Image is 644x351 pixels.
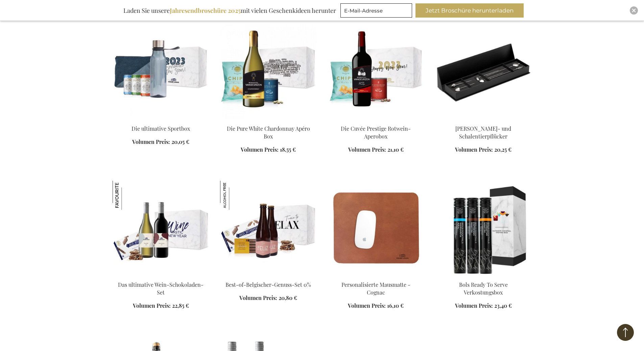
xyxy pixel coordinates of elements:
[435,25,532,119] img: Anovi Schaal- en Schelpdierprikkers
[113,181,142,210] img: Das ultimative Wein-Schokoladen-Set
[220,181,317,275] img: Best Of Belgian Indulgence Set 0%
[494,302,512,309] span: 23,40 €
[220,181,249,210] img: Best-of-Belgischer-Genuss-Set 0%
[328,117,424,123] a: Die Cuvée Prestige Rotwein-Aperobox
[455,146,493,153] span: Volumen Preis:
[280,146,296,153] span: 18,55 €
[113,25,209,119] img: The Ultimate Sport Box
[455,125,511,140] a: [PERSON_NAME]- und Schalentierpflücker
[170,6,241,15] b: Jahresendbroschüre 2025
[459,281,508,296] a: Bols Ready To Serve Verkostungsbox
[632,8,636,12] img: Close
[455,302,512,310] a: Volumen Preis: 23,40 €
[348,146,404,154] a: Volumen Preis: 21,10 €
[328,25,424,119] img: Die Cuvée Prestige Rotwein-Aperobox
[387,302,404,309] span: 16,10 €
[241,146,279,153] span: Volumen Preis:
[348,302,386,309] span: Volumen Preis:
[239,294,297,302] a: Volumen Preis: 20,80 €
[494,146,511,153] span: 20,25 €
[132,138,170,145] span: Volumen Preis:
[220,117,317,123] a: Die Pure White Chardonnay Apéro Box
[113,273,209,279] a: Beer Apéro Gift Box Das ultimative Wein-Schokoladen-Set
[435,181,532,275] img: Bols Ready To Serve Tasting Box
[225,281,311,288] a: Best-of-Belgischer-Genuss-Set 0%
[113,117,209,123] a: The Ultimate Sport Box
[455,146,511,154] a: Volumen Preis: 20,25 €
[348,302,404,310] a: Volumen Preis: 16,10 €
[239,294,277,301] span: Volumen Preis:
[220,25,317,119] img: Die Pure White Chardonnay Apéro Box
[227,125,310,140] a: Die Pure White Chardonnay Apéro Box
[340,3,412,18] input: E-Mail-Adresse
[171,138,189,145] span: 20,05 €
[348,146,386,153] span: Volumen Preis:
[341,281,410,296] a: Personalisierte Mausmatte - Cognac
[341,125,411,140] a: Die Cuvée Prestige Rotwein-Aperobox
[387,146,404,153] span: 21,10 €
[132,138,189,146] a: Volumen Preis: 20,05 €
[415,3,524,18] button: Jetzt Broschüre herunterladen
[630,6,638,15] div: Close
[133,302,171,309] span: Volumen Preis:
[435,117,532,123] a: Anovi Schaal- en Schelpdierprikkers
[113,181,209,275] img: Beer Apéro Gift Box
[328,273,424,279] a: Leather Mouse Pad - Cognac
[328,181,424,275] img: Leather Mouse Pad - Cognac
[172,302,189,309] span: 22,85 €
[340,3,414,20] form: marketing offers and promotions
[133,302,189,310] a: Volumen Preis: 22,85 €
[118,281,204,296] a: Das ultimative Wein-Schokoladen-Set
[132,125,190,132] a: Die ultimative Sportbox
[455,302,493,309] span: Volumen Preis:
[435,273,532,279] a: Bols Ready To Serve Tasting Box
[279,294,297,301] span: 20,80 €
[241,146,296,154] a: Volumen Preis: 18,55 €
[220,273,317,279] a: Best Of Belgian Indulgence Set 0% Best-of-Belgischer-Genuss-Set 0%
[120,3,339,18] div: Laden Sie unsere mit vielen Geschenkideen herunter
